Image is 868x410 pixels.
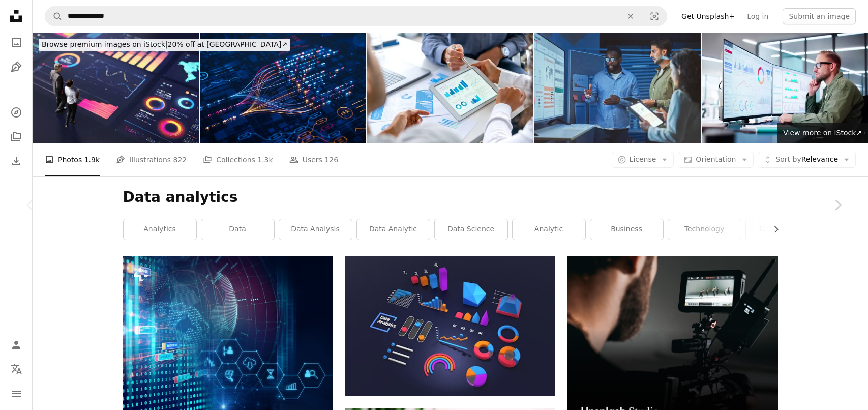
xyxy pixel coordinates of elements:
a: technology [668,219,741,240]
button: scroll list to the right [767,219,778,240]
img: Data Analyst Using Data Analytics KPI [702,33,868,143]
a: Log in / Sign up [6,335,26,355]
a: futuristic earth map technology abstract background represent global connection concept [123,329,333,338]
a: Photos [6,33,26,53]
a: data science [435,219,507,240]
span: 20% off at [GEOGRAPHIC_DATA] ↗ [42,40,287,48]
img: graphical user interface [345,256,555,396]
span: 1.3k [257,154,273,165]
span: Orientation [696,155,736,163]
button: Submit an image [783,8,856,24]
button: Search Unsplash [45,7,63,26]
form: Find visuals sitewide [45,6,667,26]
a: Next [807,156,868,254]
a: Users 126 [289,143,338,176]
img: Data analytics team meeting at night. [534,33,701,143]
h1: Data analytics [123,188,778,207]
img: AI powers big data analysis and automation workflows, showcasing neural networks and data streams... [200,33,366,143]
span: Browse premium images on iStock | [42,40,167,48]
a: data [201,219,274,240]
button: Clear [619,7,642,26]
a: graphical user interface [345,321,555,331]
button: Orientation [678,152,754,168]
a: Illustrations [6,57,26,77]
a: data analyst [746,219,819,240]
span: License [630,155,656,163]
span: 822 [173,154,187,165]
span: Relevance [775,155,838,165]
button: Visual search [642,7,667,26]
a: analytic [513,219,585,240]
a: Illustrations 822 [116,143,187,176]
button: License [612,152,674,168]
span: View more on iStock ↗ [783,129,862,137]
a: Get Unsplash+ [675,8,741,24]
a: View more on iStock↗ [777,123,868,143]
a: business [590,219,663,240]
button: Menu [6,384,26,404]
span: Sort by [775,155,801,163]
a: Log in [741,8,774,24]
a: Collections 1.3k [203,143,273,176]
a: analytics [124,219,196,240]
a: data analysis [279,219,352,240]
span: 126 [324,154,338,165]
a: Download History [6,151,26,171]
a: Explore [6,102,26,123]
button: Sort byRelevance [758,152,856,168]
img: Close up of three people looking at financial data with graphs and charts. [367,33,533,143]
img: Business Team Analyzing Interactive Digital Dashboards with Data Visualizations [33,33,199,143]
a: Collections [6,127,26,147]
a: Browse premium images on iStock|20% off at [GEOGRAPHIC_DATA]↗ [33,33,296,57]
a: data analytic [357,219,430,240]
button: Language [6,359,26,379]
